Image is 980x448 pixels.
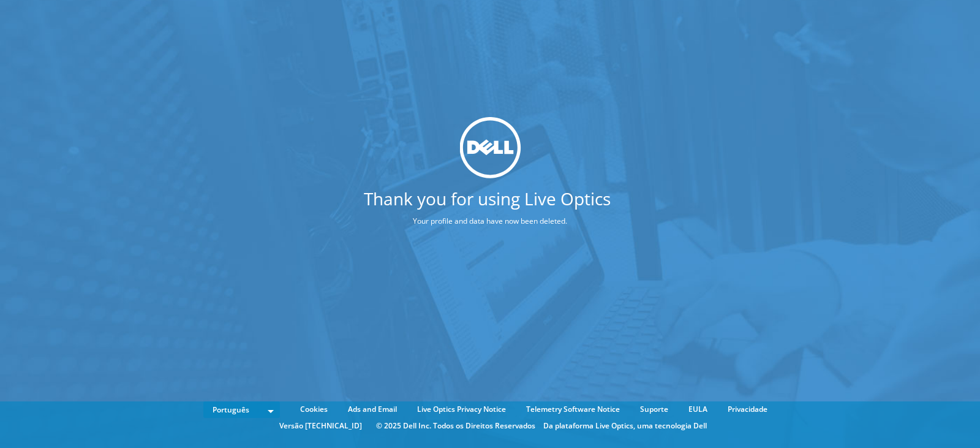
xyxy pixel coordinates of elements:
[364,215,617,228] p: Your profile and data have now been deleted.
[408,403,515,416] a: Live Optics Privacy Notice
[291,403,337,416] a: Cookies
[273,419,368,433] li: Versão [TECHNICAL_ID]
[459,117,521,178] img: dell_svg_logo.svg
[517,403,629,416] a: Telemetry Software Notice
[718,403,777,416] a: Privacidade
[370,419,541,433] li: © 2025 Dell Inc. Todos os Direitos Reservados
[543,419,707,433] li: Da plataforma Live Optics, uma tecnologia Dell
[631,403,677,416] a: Suporte
[364,190,611,207] h1: Thank you for using Live Optics
[679,403,717,416] a: EULA
[339,403,406,416] a: Ads and Email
